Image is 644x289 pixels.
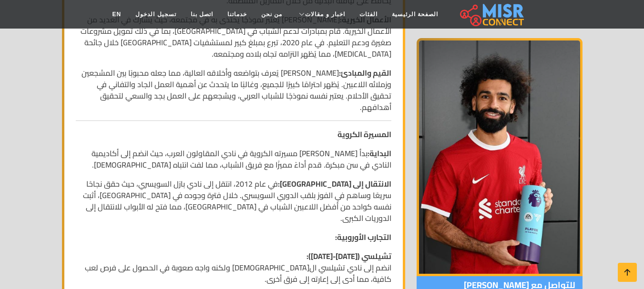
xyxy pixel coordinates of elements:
[385,5,445,23] a: الصفحة الرئيسية
[337,127,391,141] strong: المسيرة الكروية
[368,146,391,160] strong: البداية:
[76,178,391,224] p: في عام 2012، انتقل إلى نادي بازل السويسري، حيث حقق نجاحًا سريعًا وساهم في الفوز بلقب الدوري السوي...
[76,14,391,60] p: [PERSON_NAME] يُعتبر نموذجًا يحتذى به في مجتمعه، حيث يشارك في العديد من الأعمال الخيرية. قام بمبا...
[254,5,289,23] a: من نحن
[305,10,345,19] span: اخبار و مقالات
[76,67,391,113] p: [PERSON_NAME] يُعرف بتواضعه وأخلاقه العالية، مما جعله محبوبًا بين المشجعين وزملائه اللاعبين. يُظه...
[335,230,391,244] strong: التجارب الأوروبية:
[352,5,385,23] a: الفئات
[307,249,391,263] strong: تشيلسي ([DATE]-[DATE]):
[460,2,524,26] img: main.misr_connect
[278,177,391,191] strong: الانتقال إلى [GEOGRAPHIC_DATA]:
[105,5,129,23] a: EN
[184,5,220,23] a: اتصل بنا
[76,250,391,285] p: انضم إلى نادي تشيلسي ال[DEMOGRAPHIC_DATA] ولكنه واجه صعوبة في الحصول على فرص لعب كافية، مما أدى إ...
[220,5,254,23] a: خدماتنا
[76,148,391,170] p: بدأ [PERSON_NAME] مسيرته الكروية في نادي المقاولون العرب، حيث انضم إلى أكاديمية النادي في سن مبكر...
[339,66,391,80] strong: القيم والمبادئ:
[417,38,583,276] img: محمد صلاح
[128,5,183,23] a: تسجيل الدخول
[289,5,352,23] a: اخبار و مقالات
